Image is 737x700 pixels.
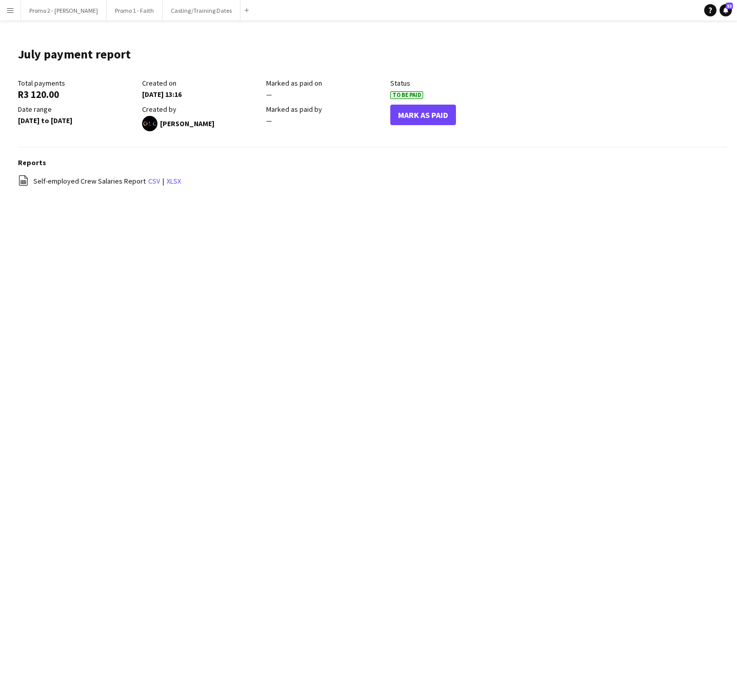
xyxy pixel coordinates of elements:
span: — [266,90,272,99]
div: [DATE] to [DATE] [18,116,137,125]
span: To Be Paid [390,91,423,99]
span: 53 [726,3,733,9]
a: xlsx [167,176,181,186]
button: Casting/Training Dates [163,1,241,21]
span: Self-employed Crew Salaries Report [33,176,146,186]
div: [PERSON_NAME] [142,116,261,131]
div: R3 120.00 [18,90,137,99]
h1: July payment report [18,47,131,62]
div: Marked as paid on [266,78,385,88]
div: [DATE] 13:16 [142,90,261,99]
span: — [266,116,272,125]
button: Promo 1 - Faith [107,1,163,21]
div: Created on [142,78,261,88]
div: | [18,175,727,188]
button: Mark As Paid [390,105,456,125]
a: 53 [720,4,732,16]
div: Date range [18,105,137,114]
h3: Reports [18,158,727,167]
div: Created by [142,105,261,114]
div: Status [390,78,509,88]
div: Total payments [18,78,137,88]
button: Promo 2 - [PERSON_NAME] [21,1,107,21]
a: csv [148,176,160,186]
div: Marked as paid by [266,105,385,114]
